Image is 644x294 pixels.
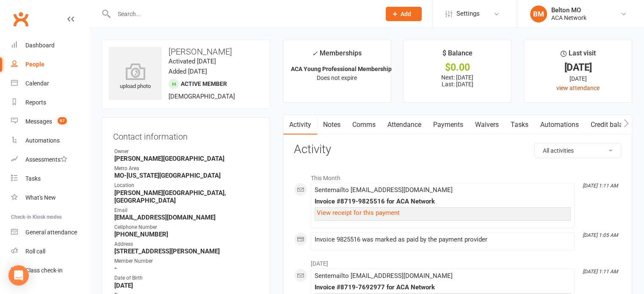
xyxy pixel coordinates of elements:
div: Date of Birth [114,274,259,282]
div: Class check-in [25,267,63,274]
a: What's New [11,188,89,207]
div: ACA Network [551,14,586,22]
div: [DATE] [532,63,624,72]
h3: Activity [294,143,621,156]
a: view attendance [556,85,600,91]
li: [DATE] [294,255,621,268]
a: Payments [427,115,469,135]
button: Add [386,7,422,21]
a: Comms [346,115,381,135]
strong: [PERSON_NAME][GEOGRAPHIC_DATA], [GEOGRAPHIC_DATA] [114,189,259,204]
div: $0.00 [411,63,503,72]
a: Reports [11,93,89,112]
div: Location [114,181,259,190]
div: Memberships [312,48,362,63]
strong: [PERSON_NAME][GEOGRAPHIC_DATA] [114,155,259,162]
a: Messages 97 [11,112,89,131]
span: 97 [58,117,67,124]
time: Added [DATE] [169,68,207,75]
span: [DEMOGRAPHIC_DATA] [169,93,235,100]
a: View receipt for this payment [317,209,400,217]
time: Activated [DATE] [169,58,216,65]
a: Dashboard [11,36,89,55]
div: [DATE] [532,74,624,83]
div: Invoice #8719-7692977 for ACA Network [315,284,571,291]
div: Last visit [561,48,596,63]
a: Attendance [381,115,427,135]
div: Dashboard [25,42,55,49]
div: Cellphone Number [114,223,259,231]
strong: [STREET_ADDRESS][PERSON_NAME] [114,247,259,255]
span: Settings [456,4,480,23]
strong: [DATE] [114,282,259,289]
div: Open Intercom Messenger [8,265,29,286]
div: Metro Area [114,165,259,173]
strong: MO-[US_STATE][GEOGRAPHIC_DATA] [114,172,259,179]
div: BM [530,5,547,22]
strong: [EMAIL_ADDRESS][DOMAIN_NAME] [114,214,259,221]
div: $ Balance [442,48,473,63]
span: Sent email to [EMAIL_ADDRESS][DOMAIN_NAME] [315,272,453,280]
div: Tasks [25,175,41,182]
a: Activity [283,115,317,135]
div: Roll call [25,248,45,255]
span: Sent email to [EMAIL_ADDRESS][DOMAIN_NAME] [315,186,453,194]
h3: Contact information [113,129,259,141]
i: [DATE] 1:11 AM [583,269,618,275]
input: Search... [111,8,375,20]
div: Assessments [25,156,67,163]
a: Tasks [11,169,89,188]
div: upload photo [109,63,162,91]
div: Belton MO [551,6,586,14]
a: Automations [11,131,89,150]
strong: ACA Young Professional Membership [291,66,392,72]
h3: [PERSON_NAME] [109,47,263,56]
a: Calendar [11,74,89,93]
span: Does not expire [317,74,357,81]
a: General attendance kiosk mode [11,223,89,242]
div: Owner [114,148,259,156]
div: Address [114,240,259,248]
a: Waivers [469,115,505,135]
div: What's New [25,194,56,201]
i: ✓ [312,49,318,58]
div: Automations [25,137,60,144]
div: Email [114,206,259,214]
div: Messages [25,118,52,125]
div: General attendance [25,229,77,236]
span: Active member [181,80,227,87]
a: Roll call [11,242,89,261]
a: Class kiosk mode [11,261,89,280]
a: People [11,55,89,74]
a: Automations [534,115,585,135]
i: [DATE] 1:11 AM [583,183,618,189]
div: Member Number [114,257,259,265]
strong: - [114,264,259,272]
div: Reports [25,99,46,106]
p: Next: [DATE] Last: [DATE] [411,74,503,88]
div: Calendar [25,80,49,87]
div: People [25,61,44,68]
strong: [PHONE_NUMBER] [114,231,259,238]
a: Notes [317,115,346,135]
div: Invoice #8719-9825516 for ACA Network [315,198,571,205]
a: Assessments [11,150,89,169]
a: Credit balance [585,115,639,135]
i: [DATE] 1:05 AM [583,232,618,238]
a: Clubworx [10,8,31,30]
div: Invoice 9825516 was marked as paid by the payment provider [315,236,571,243]
li: This Month [294,169,621,183]
span: Add [401,11,411,17]
a: Tasks [505,115,534,135]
